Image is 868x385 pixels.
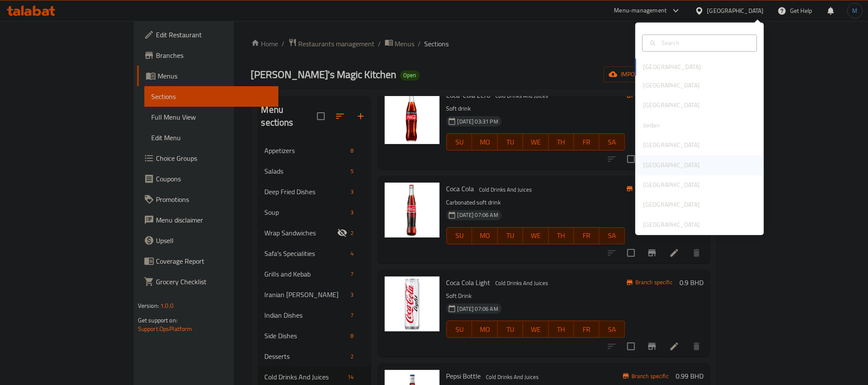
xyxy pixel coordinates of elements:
button: FR [574,321,599,338]
span: Edit Menu [151,132,272,143]
div: Iranian [PERSON_NAME]3 [258,284,371,305]
span: 5 [347,167,357,175]
span: 2 [347,352,357,361]
div: [GEOGRAPHIC_DATA] [643,200,700,210]
span: 7 [347,311,357,319]
h6: 0.99 BHD [676,370,703,382]
span: Desserts [265,351,347,361]
div: Grills and Kebab7 [258,264,371,284]
span: Coupons [156,174,272,184]
span: MO [476,323,494,336]
button: TH [549,321,574,338]
span: Select all sections [312,107,330,125]
div: Soup3 [258,202,371,223]
span: 1.0.0 [160,300,174,311]
span: Appetizers [265,145,347,156]
a: Branches [137,45,278,66]
div: items [347,310,357,320]
h6: 0.9 BHD [679,277,703,289]
span: 2 [347,229,357,237]
span: WE [527,323,545,336]
button: TH [549,227,574,244]
div: Indian Dishes7 [258,305,371,325]
span: Select to update [622,150,640,168]
button: SU [446,321,472,338]
span: SA [603,323,621,336]
div: items [344,372,357,382]
button: TU [498,227,523,244]
span: Cold Drinks And Juices [492,278,552,288]
span: SU [450,136,469,148]
span: Promotions [156,194,272,205]
span: Wrap Sandwiches [265,228,337,238]
li: / [418,39,421,49]
span: Branch specific [628,372,672,380]
span: Pepsi Bottle [446,370,481,382]
button: MO [472,133,497,150]
span: Branch specific [632,185,676,193]
nav: breadcrumb [251,38,718,49]
a: Edit Menu [144,127,278,148]
span: Coverage Report [156,256,272,266]
input: Search [658,38,751,48]
div: [GEOGRAPHIC_DATA] [643,141,700,150]
span: Menus [158,71,272,81]
div: [GEOGRAPHIC_DATA] [643,81,700,90]
div: Wrap Sandwiches2 [258,223,371,243]
div: Desserts2 [258,346,371,367]
a: Edit menu item [669,341,679,352]
h2: Menu sections [261,103,317,129]
svg: Inactive section [337,228,347,238]
a: Support.OpsPlatform [138,323,192,334]
a: Menus [137,66,278,86]
span: FR [578,229,596,242]
div: [GEOGRAPHIC_DATA] [643,180,700,190]
button: WE [523,133,548,150]
a: Choice Groups [137,148,278,168]
span: SA [603,229,621,242]
span: Menus [395,39,415,49]
span: import [611,69,652,80]
span: [DATE] 07:06 AM [454,211,502,219]
div: Cold Drinks And Juices [476,184,536,195]
button: FR [574,133,599,150]
a: Sections [144,86,278,107]
a: Coupons [137,168,278,189]
span: Side Dishes [265,331,347,341]
span: TH [552,323,571,336]
span: Coca Cola [446,182,474,195]
span: 4 [347,250,357,258]
img: Coca Cola [385,183,440,238]
button: MO [472,321,497,338]
span: Deep Fried Dishes [265,186,347,197]
a: Grocery Checklist [137,271,278,292]
li: / [282,39,285,49]
span: [DATE] 03:31 PM [454,117,502,126]
div: [GEOGRAPHIC_DATA] [707,6,764,15]
span: Iranian [PERSON_NAME] [265,289,347,300]
button: WE [523,321,548,338]
div: [GEOGRAPHIC_DATA] [643,160,700,170]
a: Promotions [137,189,278,210]
div: Cold Drinks And Juices [492,91,552,101]
span: Version: [138,300,159,311]
span: Sort sections [330,106,350,126]
span: FR [578,136,596,148]
a: Coverage Report [137,251,278,271]
div: Jordan [643,120,660,130]
div: Side Dishes8 [258,325,371,346]
button: Branch-specific-item [642,243,662,263]
span: Grills and Kebab [265,269,347,279]
div: Safa's Specialities4 [258,243,371,264]
span: SA [603,136,621,148]
button: MO [472,227,497,244]
button: delete [686,336,707,357]
button: import [604,66,658,82]
span: Full Menu View [151,112,272,122]
span: Salads [265,166,347,176]
span: Sections [151,91,272,102]
div: Cold Drinks And Juices [483,372,542,382]
p: Soft drink [446,103,625,114]
span: Cold Drinks And Juices [476,185,536,195]
button: TU [498,321,523,338]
